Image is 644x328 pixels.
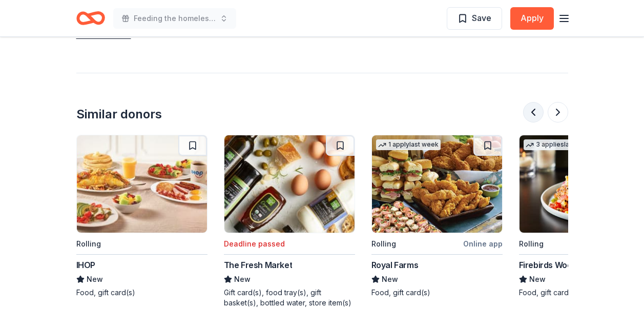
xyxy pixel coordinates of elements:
span: Save [472,11,491,25]
a: Home [76,6,105,30]
div: 3 applies last week [524,139,595,150]
a: Image for The Fresh MarketDeadline passedThe Fresh MarketNewGift card(s), food tray(s), gift bask... [224,135,355,308]
img: Image for The Fresh Market [224,135,355,233]
a: Image for Royal Farms1 applylast weekRollingOnline appRoyal FarmsNewFood, gift card(s) [371,135,503,298]
div: Food, gift card(s) [76,288,207,298]
span: New [87,273,103,285]
button: Feeding the homeless and children [113,8,236,29]
span: New [382,273,398,285]
div: Similar donors [76,106,162,122]
div: Food, gift card(s) [371,288,503,298]
a: Image for IHOPRollingIHOPNewFood, gift card(s) [76,135,207,298]
div: Royal Farms [371,259,419,271]
img: Image for IHOP [77,135,207,233]
span: Feeding the homeless and children [134,12,216,25]
div: Gift card(s), food tray(s), gift basket(s), bottled water, store item(s) [224,288,355,308]
div: Online app [463,237,503,250]
button: Apply [510,7,554,30]
div: Deadline passed [224,238,285,250]
div: Rolling [76,238,101,250]
div: IHOP [76,259,95,271]
div: Rolling [371,238,396,250]
span: New [234,273,251,285]
button: Save [447,7,502,30]
span: New [529,273,546,285]
div: Firebirds Wood Fired Grill [519,259,615,271]
div: Rolling [519,238,544,250]
img: Image for Royal Farms [372,135,502,233]
div: The Fresh Market [224,259,293,271]
div: 1 apply last week [376,139,441,150]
